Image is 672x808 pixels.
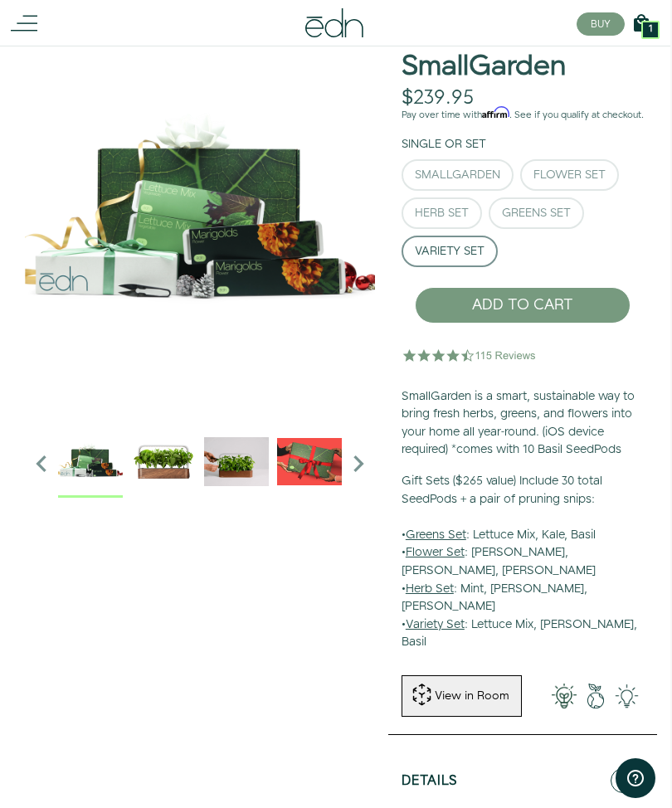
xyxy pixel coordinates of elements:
img: edn-holiday-value-variety-2-square_1000x.png [58,429,123,494]
div: 2 / 6 [204,429,269,498]
u: Variety Set [406,616,465,633]
button: View in Room [402,675,522,717]
div: Flower Set [533,169,606,181]
div: 1 / 6 [131,429,196,498]
b: Gift Sets ($265 value) Include 30 total SeedPods + a pair of pruning snips: [402,473,602,508]
p: • : Lettuce Mix, Kale, Basil • : [PERSON_NAME], [PERSON_NAME], [PERSON_NAME] • : Mint, [PERSON_NA... [402,473,644,652]
img: edn-holiday-value-variety-2-square_1000x.png [25,6,375,421]
u: Greens Set [406,527,466,543]
u: Herb Set [406,581,454,597]
div: Variety Set [415,246,485,257]
img: edn-smallgarden-tech.png [611,684,643,708]
button: ADD TO CART [415,287,631,324]
img: EMAILS_-_Holiday_21_PT1_28_9986b34a-7908-4121-b1c1-9595d1e43abe_1024x.png [277,429,342,494]
p: SmallGarden is a smart, sustainable way to bring fresh herbs, greens, and flowers into your home ... [402,388,644,460]
div: View in Room [433,688,511,704]
button: SmallGarden [402,159,514,191]
u: Flower Set [406,544,465,561]
span: 1 [649,25,653,34]
img: edn-trim-basil.2021-09-07_14_55_24_1024x.gif [204,429,269,494]
div: SmallGarden [415,169,500,181]
button: Greens Set [489,197,584,229]
img: 4.5 star rating [402,338,538,372]
h1: SmallGarden [402,51,566,82]
button: Flower Set [520,159,619,191]
i: Next slide [342,447,375,480]
iframe: Opens a widget where you can find more information [616,758,655,800]
img: 001-light-bulb.png [548,684,580,708]
div: Greens Set [502,207,571,219]
button: Variety Set [402,236,498,267]
p: Pay over time with . See if you qualify at checkout. [402,108,644,123]
div: $239.95 [402,86,474,110]
div: Herb Set [415,207,469,219]
button: Herb Set [402,197,482,229]
label: Single or Set [402,136,486,153]
h5: Details [402,774,458,793]
span: Affirm [482,107,509,119]
img: green-earth.png [580,684,611,708]
i: Previous slide [25,447,58,480]
img: Official-EDN-SMALLGARDEN-HERB-HERO-SLV-2000px_1024x.png [131,429,196,494]
div: 3 / 6 [277,429,342,498]
button: BUY [577,12,625,36]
